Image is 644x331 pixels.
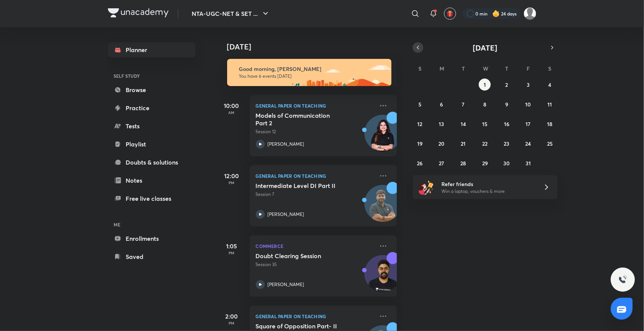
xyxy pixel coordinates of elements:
[414,137,426,149] button: October 19, 2025
[439,160,444,167] abbr: October 27, 2025
[419,180,434,195] img: referral
[108,100,195,115] a: Practice
[482,120,487,128] abbr: October 15, 2025
[217,171,247,180] h5: 12:00
[227,59,392,86] img: morning
[108,69,195,82] h6: SELF STUDY
[482,140,487,147] abbr: October 22, 2025
[256,128,374,135] p: Session 12
[457,98,469,110] button: October 7, 2025
[423,42,547,53] button: [DATE]
[492,10,500,17] img: streak
[217,180,247,185] p: PM
[479,137,491,149] button: October 22, 2025
[549,65,552,72] abbr: Saturday
[461,160,466,167] abbr: October 28, 2025
[108,42,195,57] a: Planner
[479,98,491,110] button: October 8, 2025
[365,259,401,296] img: Avatar
[439,140,445,147] abbr: October 20, 2025
[108,82,195,97] a: Browse
[256,101,374,110] p: General Paper on Teaching
[505,81,508,88] abbr: October 2, 2025
[256,191,374,198] p: Session 7
[436,137,448,149] button: October 20, 2025
[268,211,304,218] p: [PERSON_NAME]
[436,98,448,110] button: October 6, 2025
[268,141,304,148] p: [PERSON_NAME]
[108,191,195,206] a: Free live classes
[217,110,247,115] p: AM
[503,160,510,167] abbr: October 30, 2025
[256,242,374,251] p: Commerce
[547,140,553,147] abbr: October 25, 2025
[217,312,247,321] h5: 2:00
[108,173,195,188] a: Notes
[217,251,247,255] p: PM
[479,118,491,130] button: October 15, 2025
[268,281,304,288] p: [PERSON_NAME]
[256,182,350,189] h5: Intermediate Level DI Part II
[256,261,374,268] p: Session 35
[522,157,534,169] button: October 31, 2025
[522,137,534,149] button: October 24, 2025
[526,160,531,167] abbr: October 31, 2025
[457,118,469,130] button: October 14, 2025
[473,43,497,53] span: [DATE]
[217,242,247,251] h5: 1:05
[439,120,444,128] abbr: October 13, 2025
[618,275,627,284] img: ttu
[544,98,556,110] button: October 11, 2025
[239,73,385,79] p: You have 6 events [DATE]
[527,81,530,88] abbr: October 3, 2025
[547,120,553,128] abbr: October 18, 2025
[544,79,556,91] button: October 4, 2025
[108,8,169,17] img: Company Logo
[108,155,195,170] a: Doubts & solutions
[256,171,374,180] p: General Paper on Teaching
[461,120,466,128] abbr: October 14, 2025
[483,65,488,72] abbr: Wednesday
[256,112,350,127] h5: Models of Communication Part 2
[256,252,350,260] h5: Doubt Clearing Session
[501,137,513,149] button: October 23, 2025
[548,101,552,108] abbr: October 11, 2025
[108,231,195,246] a: Enrollments
[457,157,469,169] button: October 28, 2025
[462,101,465,108] abbr: October 7, 2025
[440,101,443,108] abbr: October 6, 2025
[527,65,530,72] abbr: Friday
[479,79,491,91] button: October 1, 2025
[256,322,350,330] h5: Square of Opposition Part- II
[108,8,169,19] a: Company Logo
[188,6,275,21] button: NTA-UGC-NET & SET ...
[504,120,509,128] abbr: October 16, 2025
[108,249,195,264] a: Saved
[447,10,453,17] img: avatar
[436,118,448,130] button: October 13, 2025
[417,160,423,167] abbr: October 26, 2025
[365,119,401,155] img: Avatar
[522,118,534,130] button: October 17, 2025
[227,42,404,51] h4: [DATE]
[524,7,536,20] img: Sakshi Nath
[256,312,374,321] p: General Paper on Teaching
[501,79,513,91] button: October 2, 2025
[484,81,486,88] abbr: October 1, 2025
[365,189,401,225] img: Avatar
[544,118,556,130] button: October 18, 2025
[414,118,426,130] button: October 12, 2025
[501,157,513,169] button: October 30, 2025
[544,137,556,149] button: October 25, 2025
[457,137,469,149] button: October 21, 2025
[522,79,534,91] button: October 3, 2025
[526,101,531,108] abbr: October 10, 2025
[441,188,534,195] p: Win a laptop, vouchers & more
[108,137,195,152] a: Playlist
[482,160,488,167] abbr: October 29, 2025
[217,101,247,110] h5: 10:00
[414,157,426,169] button: October 26, 2025
[239,66,385,72] h6: Good morning, [PERSON_NAME]
[479,157,491,169] button: October 29, 2025
[417,140,423,147] abbr: October 19, 2025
